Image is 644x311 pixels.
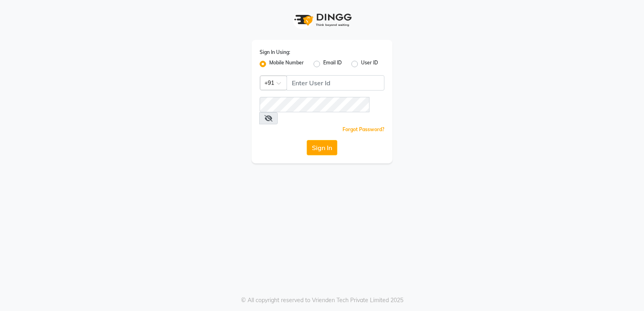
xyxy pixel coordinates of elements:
[290,8,354,32] img: logo1.svg
[260,97,369,112] input: Username
[260,49,290,56] label: Sign In Using:
[307,140,337,155] button: Sign In
[287,75,384,91] input: Username
[323,59,342,69] label: Email ID
[269,59,304,69] label: Mobile Number
[343,126,384,132] a: Forgot Password?
[361,59,378,69] label: User ID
